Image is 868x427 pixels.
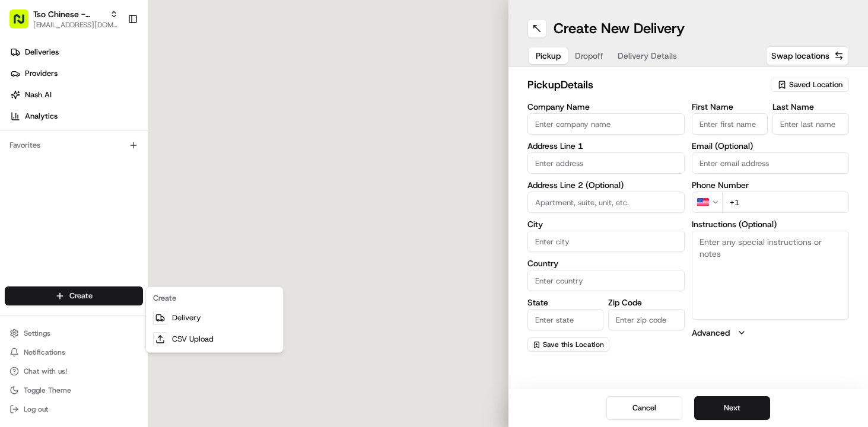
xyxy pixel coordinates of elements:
[554,19,685,38] h1: Create New Delivery
[24,348,65,357] span: Notifications
[148,289,281,307] div: Create
[543,340,604,349] span: Save this Location
[25,90,52,100] span: Nash AI
[608,298,685,307] label: Zip Code
[12,47,216,66] p: Welcome 👋
[31,77,196,89] input: Clear
[527,231,685,252] input: Enter city
[12,173,21,183] div: 📗
[12,12,36,36] img: Nash
[606,396,682,420] button: Cancel
[118,201,144,210] span: Pylon
[24,172,91,184] span: Knowledge Base
[527,113,685,135] input: Enter company name
[527,220,685,228] label: City
[692,152,849,174] input: Enter email address
[536,50,561,62] span: Pickup
[24,385,71,395] span: Toggle Theme
[772,113,849,135] input: Enter last name
[24,367,67,376] span: Chat with us!
[618,50,677,62] span: Delivery Details
[69,291,93,301] span: Create
[692,142,849,150] label: Email (Optional)
[575,50,603,62] span: Dropoff
[771,50,829,62] span: Swap locations
[40,125,150,135] div: We're available if you need us!
[100,173,110,183] div: 💻
[527,77,764,93] h2: pickup Details
[527,103,685,111] label: Company Name
[24,404,48,414] span: Log out
[7,167,96,189] a: 📗Knowledge Base
[24,329,50,338] span: Settings
[608,309,685,330] input: Enter zip code
[96,167,195,189] a: 💻API Documentation
[25,47,59,58] span: Deliveries
[692,103,768,111] label: First Name
[722,192,849,213] input: Enter phone number
[25,68,58,79] span: Providers
[692,327,730,339] label: Advanced
[25,111,58,122] span: Analytics
[527,298,604,307] label: State
[527,152,685,174] input: Enter address
[148,329,281,350] a: CSV Upload
[5,136,143,155] div: Favorites
[772,103,849,111] label: Last Name
[84,200,144,210] a: Powered byPylon
[692,220,849,228] label: Instructions (Optional)
[527,142,685,150] label: Address Line 1
[527,181,685,189] label: Address Line 2 (Optional)
[527,309,604,330] input: Enter state
[33,20,118,30] span: [EMAIL_ADDRESS][DOMAIN_NAME]
[692,113,768,135] input: Enter first name
[12,113,33,135] img: 1736555255976-a54dd68f-1ca7-489b-9aae-adbdc363a1c4
[148,307,281,329] a: Delivery
[789,79,842,90] span: Saved Location
[33,8,105,20] span: Tso Chinese - Catering
[527,259,685,267] label: Country
[694,396,770,420] button: Next
[40,113,195,125] div: Start new chat
[112,172,190,184] span: API Documentation
[527,270,685,291] input: Enter country
[692,181,849,189] label: Phone Number
[202,117,216,131] button: Start new chat
[527,192,685,213] input: Apartment, suite, unit, etc.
